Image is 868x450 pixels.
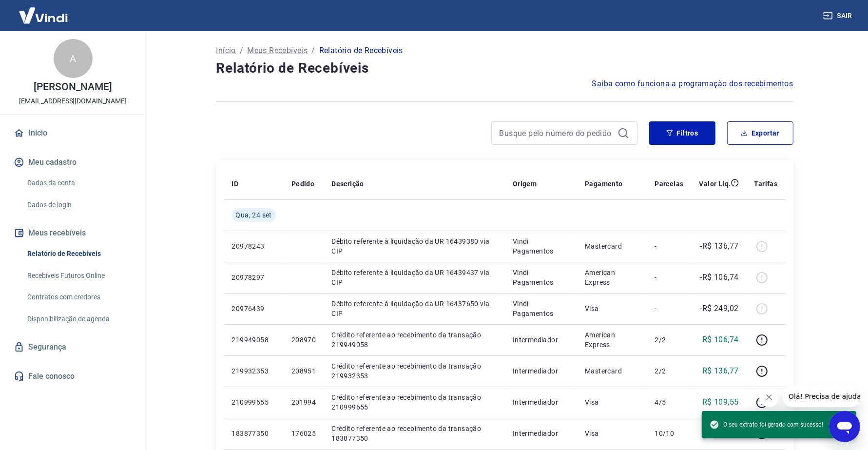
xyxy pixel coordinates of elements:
[23,287,134,307] a: Contratos com credores
[702,365,739,377] p: R$ 136,77
[513,366,569,376] p: Intermediador
[291,335,316,345] p: 208970
[513,268,569,287] p: Vindi Pagamentos
[513,299,569,318] p: Vindi Pagamentos
[232,397,276,407] p: 210999655
[331,179,364,189] p: Descrição
[331,299,497,318] p: Débito referente à liquidação da UR 16437650 via CIP
[700,303,739,314] p: -R$ 249,02
[291,429,316,438] p: 176025
[710,420,823,430] span: O seu extrato foi gerado com sucesso!
[319,45,403,57] p: Relatório de Recebíveis
[23,266,134,286] a: Recebíveis Futuros Online
[19,96,127,106] p: [EMAIL_ADDRESS][DOMAIN_NAME]
[513,397,569,407] p: Intermediador
[331,361,497,381] p: Crédito referente ao recebimento da transação 219932353
[655,429,683,438] p: 10/10
[23,195,134,215] a: Dados de login
[513,335,569,345] p: Intermediador
[23,173,134,193] a: Dados da conta
[655,397,683,407] p: 4/5
[649,121,715,145] button: Filtros
[232,304,276,313] p: 20976439
[655,241,683,251] p: -
[12,0,75,30] img: Vindi
[54,39,93,78] div: A
[727,121,793,145] button: Exportar
[783,386,860,407] iframe: Mensagem da empresa
[34,82,112,92] p: [PERSON_NAME]
[216,45,236,57] a: Início
[702,396,739,408] p: R$ 109,55
[700,272,739,283] p: -R$ 106,74
[216,59,793,78] h4: Relatório de Recebíveis
[291,366,316,376] p: 208951
[331,330,497,350] p: Crédito referente ao recebimento da transação 219949058
[585,179,623,189] p: Pagamento
[500,126,614,140] input: Busque pelo número do pedido
[232,366,276,376] p: 219932353
[291,179,314,189] p: Pedido
[232,179,239,189] p: ID
[513,429,569,438] p: Intermediador
[331,424,497,443] p: Crédito referente ao recebimento da transação 183877350
[699,179,731,189] p: Valor Líq.
[754,179,778,189] p: Tarifas
[23,244,134,264] a: Relatório de Recebíveis
[232,335,276,345] p: 219949058
[655,179,683,189] p: Parcelas
[585,330,639,350] p: American Express
[655,366,683,376] p: 2/2
[247,45,308,57] a: Meus Recebíveis
[829,411,860,442] iframe: Botão para abrir a janela de mensagens
[585,397,639,407] p: Visa
[232,241,276,251] p: 20978243
[655,304,683,313] p: -
[12,366,134,387] a: Fale conosco
[655,335,683,345] p: 2/2
[12,152,134,173] button: Meu cadastro
[331,392,497,412] p: Crédito referente ao recebimento da transação 210999655
[585,366,639,376] p: Mastercard
[585,304,639,313] p: Visa
[6,7,82,15] span: Olá! Precisa de ajuda?
[331,268,497,287] p: Débito referente à liquidação da UR 16439437 via CIP
[12,336,134,358] a: Segurança
[311,45,315,57] p: /
[592,78,793,90] a: Saiba como funciona a programação dos recebimentos
[23,309,134,329] a: Disponibilização de agenda
[12,222,134,244] button: Meus recebíveis
[12,122,134,144] a: Início
[232,273,276,282] p: 20978297
[821,7,856,25] button: Sair
[585,268,639,287] p: American Express
[240,45,243,57] p: /
[232,429,276,438] p: 183877350
[513,236,569,256] p: Vindi Pagamentos
[236,210,272,220] span: Qua, 24 set
[585,429,639,438] p: Visa
[331,236,497,256] p: Débito referente à liquidação da UR 16439380 via CIP
[655,273,683,282] p: -
[291,397,316,407] p: 201994
[585,241,639,251] p: Mastercard
[513,179,537,189] p: Origem
[702,334,739,346] p: R$ 106,74
[700,240,739,252] p: -R$ 136,77
[759,388,779,407] iframe: Fechar mensagem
